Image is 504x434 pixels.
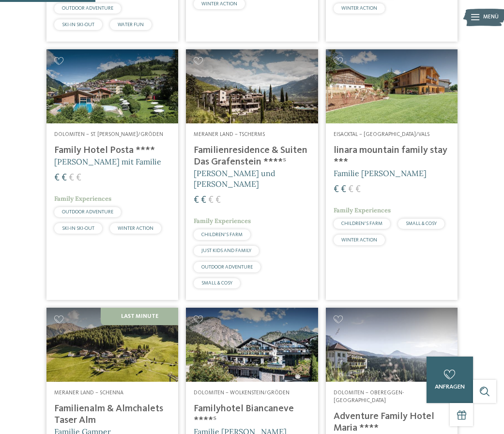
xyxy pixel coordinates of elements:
img: Adventure Family Hotel Maria **** [326,308,458,382]
span: OUTDOOR ADVENTURE [62,6,113,11]
span: [PERSON_NAME] mit Familie [54,157,161,166]
span: WINTER ACTION [118,226,153,231]
span: Eisacktal – [GEOGRAPHIC_DATA]/Vals [334,132,429,137]
span: € [69,173,74,183]
span: € [61,173,67,183]
span: WINTER ACTION [201,1,237,6]
img: Familienhotels gesucht? Hier findet ihr die besten! [46,49,178,123]
img: Familienhotels gesucht? Hier findet ihr die besten! [326,49,458,123]
span: Familie [PERSON_NAME] [334,168,427,178]
img: Familienhotels gesucht? Hier findet ihr die besten! [46,308,178,382]
span: € [334,185,339,195]
span: [PERSON_NAME] und [PERSON_NAME] [194,168,275,189]
span: Dolomiten – Wolkenstein/Gröden [194,390,290,396]
span: € [201,195,206,205]
span: SKI-IN SKI-OUT [62,22,94,27]
span: Family Experiences [334,206,391,214]
span: JUST KIDS AND FAMILY [201,248,251,253]
h4: Familienalm & Almchalets Taser Alm [54,403,170,426]
span: OUTDOOR ADVENTURE [62,210,113,214]
span: Dolomiten – St. [PERSON_NAME]/Gröden [54,132,163,137]
h4: Family Hotel Posta **** [54,145,170,156]
span: Family Experiences [54,195,111,203]
span: € [215,195,221,205]
span: € [194,195,199,205]
span: SMALL & COSY [201,281,232,285]
span: € [76,173,81,183]
a: Familienhotels gesucht? Hier findet ihr die besten! Dolomiten – St. [PERSON_NAME]/Gröden Family H... [46,49,178,300]
span: € [54,173,60,183]
span: WATER FUN [118,22,144,27]
span: WINTER ACTION [341,6,377,11]
span: Dolomiten – Obereggen-[GEOGRAPHIC_DATA] [334,390,404,404]
a: Familienhotels gesucht? Hier findet ihr die besten! Eisacktal – [GEOGRAPHIC_DATA]/Vals linara mou... [326,49,458,300]
span: € [355,185,361,195]
span: Meraner Land – Schenna [54,390,123,396]
a: anfragen [427,357,473,403]
span: anfragen [435,384,465,390]
img: Familienhotels gesucht? Hier findet ihr die besten! [186,49,318,123]
span: € [341,185,346,195]
span: € [348,185,353,195]
h4: linara mountain family stay *** [334,145,450,168]
span: CHILDREN’S FARM [341,221,382,226]
span: Meraner Land – Tscherms [194,132,265,137]
span: € [208,195,214,205]
span: SKI-IN SKI-OUT [62,226,94,231]
span: Family Experiences [194,217,251,225]
span: SMALL & COSY [406,221,437,226]
h4: Familienresidence & Suiten Das Grafenstein ****ˢ [194,145,310,168]
h4: Familyhotel Biancaneve ****ˢ [194,403,310,426]
a: Familienhotels gesucht? Hier findet ihr die besten! Meraner Land – Tscherms Familienresidence & S... [186,49,318,300]
span: CHILDREN’S FARM [201,232,243,237]
span: OUTDOOR ADVENTURE [201,265,253,269]
h4: Adventure Family Hotel Maria **** [334,411,450,434]
span: WINTER ACTION [341,238,377,242]
img: Familienhotels gesucht? Hier findet ihr die besten! [186,308,318,382]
